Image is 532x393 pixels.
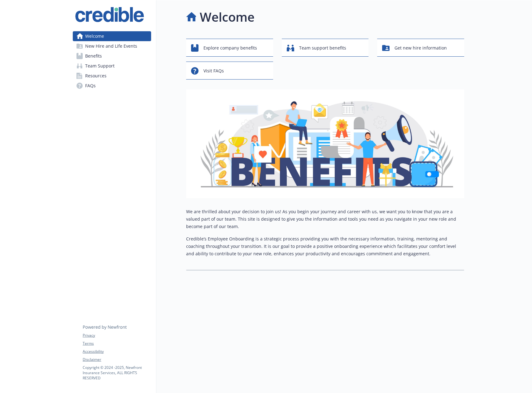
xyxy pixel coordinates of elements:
span: Visit FAQs [203,65,224,77]
span: Team support benefits [299,42,346,54]
p: Copyright © 2024 - 2025 , Newfront Insurance Services, ALL RIGHTS RESERVED [83,365,151,381]
button: Team support benefits [282,39,369,57]
a: Disclaimer [83,357,151,362]
a: Team Support [73,61,151,71]
span: Team Support [85,61,115,71]
span: Explore company benefits [203,42,257,54]
p: We are thrilled about your decision to join us! As you begin your journey and career with us, we ... [186,208,464,230]
a: Resources [73,71,151,81]
span: Resources [85,71,107,81]
button: Get new hire information [377,39,464,57]
a: Benefits [73,51,151,61]
h1: Welcome [200,8,255,26]
button: Visit FAQs [186,62,273,80]
a: FAQs [73,81,151,91]
button: Explore company benefits [186,39,273,57]
span: New Hire and Life Events [85,41,137,51]
a: Accessibility [83,349,151,354]
p: Credible’s Employee Onboarding is a strategic process providing you with the necessary informatio... [186,235,464,257]
span: Benefits [85,51,102,61]
span: FAQs [85,81,96,91]
a: Privacy [83,333,151,338]
a: Welcome [73,31,151,41]
a: New Hire and Life Events [73,41,151,51]
a: Terms [83,341,151,346]
img: overview page banner [186,89,464,198]
span: Welcome [85,31,104,41]
span: Get new hire information [395,42,447,54]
